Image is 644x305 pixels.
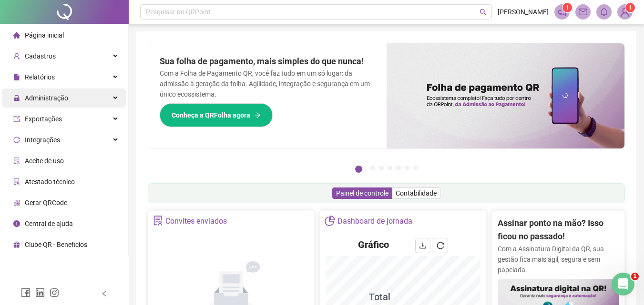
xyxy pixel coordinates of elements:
[558,8,566,16] span: notification
[612,273,634,295] iframe: Intercom live chat
[153,216,163,226] span: solution
[25,115,62,123] span: Exportações
[498,7,549,17] span: [PERSON_NAME]
[25,220,73,227] span: Central de ajuda
[405,166,409,170] button: 6
[370,166,375,170] button: 2
[498,216,619,244] h2: Assinar ponto na mão? Isso ficou no passado!
[413,166,418,170] button: 7
[160,68,375,99] p: Com a Folha de Pagamento QR, você faz tudo em um só lugar: da admissão à geração da folha. Agilid...
[600,8,608,16] span: bell
[396,166,401,170] button: 5
[25,241,87,248] span: Clube QR - Beneficios
[13,74,20,80] span: file
[13,220,20,227] span: info-circle
[25,73,55,81] span: Relatórios
[160,55,375,68] h2: Sua folha de pagamento, mais simples do que nunca!
[21,288,31,297] span: facebook
[25,136,60,144] span: Integrações
[625,3,635,12] sup: Atualize o seu contato no menu Meus Dados
[618,5,632,19] img: 81933
[101,290,108,297] span: left
[419,242,427,249] span: download
[498,244,619,275] p: Com a Assinatura Digital da QR, sua gestão fica mais ágil, segura e sem papelada.
[358,238,389,251] h4: Gráfico
[13,116,20,122] span: export
[396,189,437,197] span: Contabilidade
[165,213,227,229] div: Convites enviados
[254,112,261,118] span: arrow-right
[25,178,75,186] span: Atestado técnico
[25,31,64,39] span: Página inicial
[25,157,64,165] span: Aceite de uso
[566,4,569,11] span: 1
[355,166,362,173] button: 1
[172,110,250,120] span: Conheça a QRFolha agora
[387,43,625,148] img: banner%2F8d14a306-6205-4263-8e5b-06e9a85ad873.png
[25,199,67,207] span: Gerar QRCode
[13,53,20,59] span: user-add
[25,94,68,102] span: Administração
[336,189,388,197] span: Painel de controle
[13,178,20,185] span: solution
[13,157,20,164] span: audit
[388,166,392,170] button: 4
[13,137,20,143] span: sync
[13,32,20,39] span: home
[337,213,412,229] div: Dashboard de jornada
[480,9,487,16] span: search
[379,166,384,170] button: 3
[325,216,335,226] span: pie-chart
[437,242,444,249] span: reload
[50,288,59,297] span: instagram
[25,52,56,60] span: Cadastros
[562,3,572,12] sup: 1
[579,8,587,16] span: mail
[13,241,20,248] span: gift
[13,199,20,206] span: qrcode
[629,4,632,11] span: 1
[160,103,273,127] button: Conheça a QRFolha agora
[35,288,45,297] span: linkedin
[13,95,20,101] span: lock
[631,273,639,280] span: 1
